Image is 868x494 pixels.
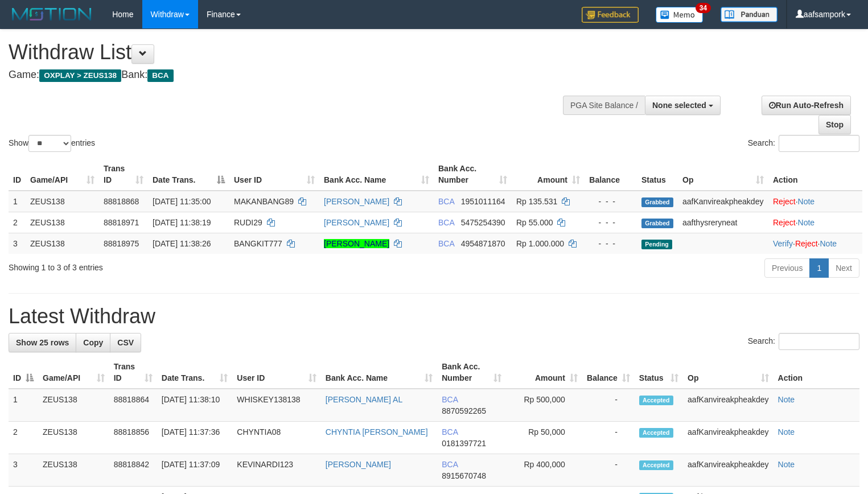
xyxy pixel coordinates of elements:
[828,258,859,278] a: Next
[83,338,103,347] span: Copy
[461,197,505,206] span: Copy 1951011164 to clipboard
[76,333,110,352] a: Copy
[437,356,506,389] th: Bank Acc. Number: activate to sort column ascending
[104,218,139,227] span: 88818971
[9,389,38,422] td: 1
[26,191,99,212] td: ZEUS138
[639,396,673,405] span: Accepted
[585,158,637,191] th: Balance
[635,356,683,389] th: Status: activate to sort column ascending
[232,356,321,389] th: User ID: activate to sort column ascending
[512,158,585,191] th: Amount: activate to sort column ascending
[768,191,862,212] td: ·
[683,454,773,487] td: aafKanvireakpheakdey
[820,239,837,248] a: Note
[232,422,321,454] td: CHYNTIA08
[326,395,402,404] a: [PERSON_NAME] AL
[809,258,829,278] a: 1
[506,389,582,422] td: Rp 500,000
[582,389,635,422] td: -
[696,3,711,13] span: 34
[157,422,233,454] td: [DATE] 11:37:36
[639,460,673,470] span: Accepted
[762,96,851,115] a: Run Auto-Refresh
[38,454,109,487] td: ZEUS138
[442,460,458,469] span: BCA
[516,239,564,248] span: Rp 1.000.000
[326,427,428,437] a: CHYNTIA [PERSON_NAME]
[582,356,635,389] th: Balance: activate to sort column ascending
[442,471,486,480] span: Copy 8915670748 to clipboard
[563,96,645,115] div: PGA Site Balance /
[153,197,211,206] span: [DATE] 11:35:00
[26,233,99,254] td: ZEUS138
[778,460,795,469] a: Note
[9,191,26,212] td: 1
[683,356,773,389] th: Op: activate to sort column ascending
[589,196,632,207] div: - - -
[778,395,795,404] a: Note
[9,135,95,152] label: Show entries
[582,422,635,454] td: -
[678,212,768,233] td: aafthysreryneat
[234,218,262,227] span: RUDI29
[148,158,229,191] th: Date Trans.: activate to sort column descending
[438,218,454,227] span: BCA
[442,439,486,448] span: Copy 0181397721 to clipboard
[26,212,99,233] td: ZEUS138
[147,69,173,82] span: BCA
[764,258,810,278] a: Previous
[9,233,26,254] td: 3
[324,239,389,248] a: [PERSON_NAME]
[779,135,859,152] input: Search:
[16,338,69,347] span: Show 25 rows
[442,406,486,415] span: Copy 8870592265 to clipboard
[109,356,157,389] th: Trans ID: activate to sort column ascending
[9,69,567,81] h4: Game: Bank:
[637,158,678,191] th: Status
[324,218,389,227] a: [PERSON_NAME]
[229,158,319,191] th: User ID: activate to sort column ascending
[506,356,582,389] th: Amount: activate to sort column ascending
[774,356,859,389] th: Action
[9,158,26,191] th: ID
[773,239,793,248] a: Verify
[324,197,389,206] a: [PERSON_NAME]
[678,158,768,191] th: Op: activate to sort column ascending
[117,338,134,347] span: CSV
[778,427,795,437] a: Note
[232,389,321,422] td: WHISKEY138138
[768,233,862,254] td: · ·
[104,197,139,206] span: 88818868
[683,389,773,422] td: aafKanvireakpheakdey
[99,158,148,191] th: Trans ID: activate to sort column ascending
[639,428,673,438] span: Accepted
[438,239,454,248] span: BCA
[9,6,95,23] img: MOTION_logo.png
[321,356,437,389] th: Bank Acc. Name: activate to sort column ascending
[748,135,859,152] label: Search:
[818,115,851,134] a: Stop
[641,219,673,228] span: Grabbed
[795,239,818,248] a: Reject
[589,217,632,228] div: - - -
[110,333,141,352] a: CSV
[683,422,773,454] td: aafKanvireakpheakdey
[461,239,505,248] span: Copy 4954871870 to clipboard
[9,422,38,454] td: 2
[109,454,157,487] td: 88818842
[582,454,635,487] td: -
[109,389,157,422] td: 88818864
[773,197,796,206] a: Reject
[442,395,458,404] span: BCA
[38,356,109,389] th: Game/API: activate to sort column ascending
[652,101,706,110] span: None selected
[9,333,76,352] a: Show 25 rows
[234,197,294,206] span: MAKANBANG89
[438,197,454,206] span: BCA
[157,454,233,487] td: [DATE] 11:37:09
[109,422,157,454] td: 88818856
[461,218,505,227] span: Copy 5475254390 to clipboard
[153,218,211,227] span: [DATE] 11:38:19
[9,356,38,389] th: ID: activate to sort column descending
